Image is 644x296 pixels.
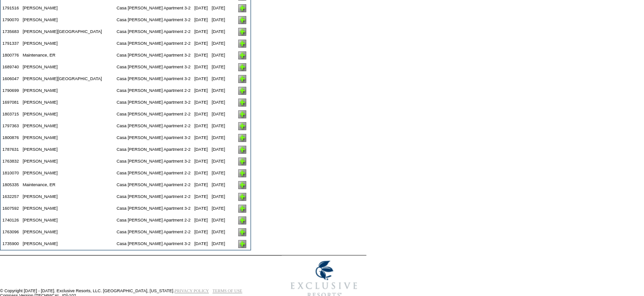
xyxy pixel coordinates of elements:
td: [PERSON_NAME] [21,2,115,14]
img: Add House Bill [238,240,246,248]
td: [DATE] [192,2,210,14]
img: Add House Bill [238,16,246,24]
td: [PERSON_NAME] [21,167,115,179]
td: [PERSON_NAME][GEOGRAPHIC_DATA] [21,26,115,38]
td: [DATE] [210,156,234,167]
td: Casa [PERSON_NAME] Apartment 3-2 [115,97,193,108]
td: [DATE] [210,238,234,250]
td: [DATE] [192,144,210,156]
a: TERMS OF USE [213,288,242,293]
img: Add House Bill [238,63,246,71]
td: [DATE] [210,97,234,108]
img: Add House Bill [238,28,246,36]
td: Casa [PERSON_NAME] Apartment 3-2 [115,61,193,73]
td: Casa [PERSON_NAME] Apartment 2-2 [115,120,193,132]
td: [DATE] [210,14,234,26]
td: [PERSON_NAME] [21,61,115,73]
img: Add House Bill [238,134,246,142]
td: [DATE] [192,61,210,73]
img: Add House Bill [238,205,246,213]
td: 1606047 [0,73,21,85]
img: Add House Bill [238,75,246,83]
img: Add House Bill [238,228,246,236]
td: [DATE] [210,179,234,191]
img: Add House Bill [238,122,246,130]
td: 1791516 [0,2,21,14]
td: Maintenance, ER [21,179,115,191]
img: Add House Bill [238,51,246,59]
td: [DATE] [192,38,210,49]
td: [PERSON_NAME] [21,226,115,238]
td: [DATE] [192,108,210,120]
td: [DATE] [210,2,234,14]
td: Casa [PERSON_NAME] Apartment 3-2 [115,2,193,14]
td: Casa [PERSON_NAME] Apartment 2-2 [115,144,193,156]
img: Add House Bill [238,216,246,224]
td: [DATE] [210,108,234,120]
td: Casa [PERSON_NAME] Apartment 2-2 [115,38,193,49]
td: [DATE] [192,73,210,85]
td: Casa [PERSON_NAME] Apartment 2-2 [115,167,193,179]
td: 1800876 [0,132,21,144]
td: [DATE] [192,156,210,167]
td: Casa [PERSON_NAME] Apartment 3-2 [115,49,193,61]
td: Casa [PERSON_NAME] Apartment 2-2 [115,108,193,120]
td: [DATE] [192,14,210,26]
td: 1787631 [0,144,21,156]
td: Casa [PERSON_NAME] Apartment 2-2 [115,226,193,238]
td: [DATE] [210,73,234,85]
a: PRIVACY POLICY [174,288,209,293]
td: Casa [PERSON_NAME] Apartment 2-2 [115,214,193,226]
td: [DATE] [192,226,210,238]
td: [DATE] [210,167,234,179]
td: 1797363 [0,120,21,132]
td: Casa [PERSON_NAME] Apartment 2-2 [115,26,193,38]
td: [DATE] [192,167,210,179]
td: [DATE] [210,144,234,156]
td: [PERSON_NAME] [21,238,115,250]
td: Maintenance, ER [21,49,115,61]
td: [DATE] [192,85,210,97]
td: [DATE] [192,179,210,191]
td: [PERSON_NAME] [21,108,115,120]
td: 1607592 [0,203,21,214]
td: Casa [PERSON_NAME] Apartment 3-2 [115,132,193,144]
td: 1800776 [0,49,21,61]
td: 1689740 [0,61,21,73]
td: [PERSON_NAME] [21,132,115,144]
td: [PERSON_NAME] [21,214,115,226]
td: [DATE] [210,203,234,214]
td: 1740126 [0,214,21,226]
td: [DATE] [192,214,210,226]
td: [DATE] [210,38,234,49]
td: Casa [PERSON_NAME] Apartment 2-2 [115,85,193,97]
td: 1632257 [0,191,21,203]
img: Add House Bill [238,193,246,201]
td: [PERSON_NAME] [21,191,115,203]
td: 1791337 [0,38,21,49]
td: [DATE] [210,226,234,238]
img: Add House Bill [238,99,246,107]
td: [DATE] [210,132,234,144]
td: 1697081 [0,97,21,108]
td: [PERSON_NAME] [21,144,115,156]
td: Casa [PERSON_NAME] Apartment 3-2 [115,238,193,250]
td: Casa [PERSON_NAME] Apartment 3-2 [115,73,193,85]
td: [DATE] [192,49,210,61]
td: [DATE] [210,120,234,132]
td: [PERSON_NAME] [21,97,115,108]
td: 1810070 [0,167,21,179]
td: [PERSON_NAME] [21,38,115,49]
img: Add House Bill [238,4,246,12]
td: Casa [PERSON_NAME] Apartment 2-2 [115,191,193,203]
td: 1763096 [0,226,21,238]
td: Casa [PERSON_NAME] Apartment 3-2 [115,203,193,214]
td: [DATE] [192,132,210,144]
td: [DATE] [192,238,210,250]
td: [DATE] [210,85,234,97]
td: [DATE] [210,49,234,61]
img: Add House Bill [238,146,246,154]
img: Add House Bill [238,110,246,118]
td: [DATE] [192,191,210,203]
td: 1803715 [0,108,21,120]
